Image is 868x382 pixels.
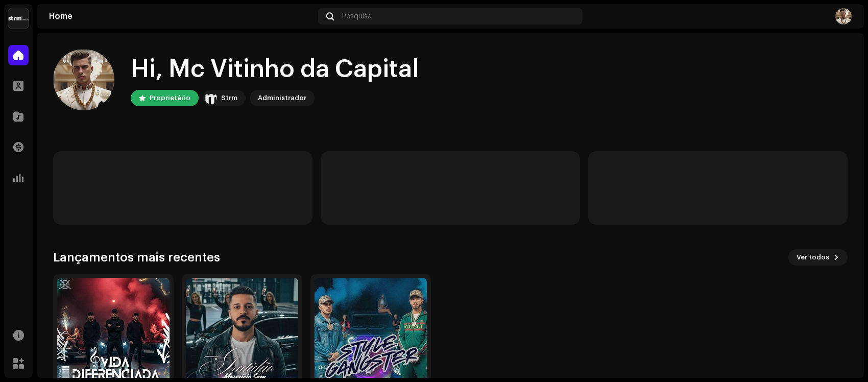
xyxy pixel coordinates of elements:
img: 408b884b-546b-4518-8448-1008f9c76b02 [205,92,217,104]
div: Strm [221,92,237,104]
span: Ver todos [797,247,829,268]
div: Hi, Mc Vitinho da Capital [131,53,419,86]
div: Home [49,12,314,20]
div: Administrador [258,92,306,104]
div: Proprietário [150,92,190,104]
img: 408b884b-546b-4518-8448-1008f9c76b02 [8,8,29,29]
span: Pesquisa [342,12,372,20]
h3: Lançamentos mais recentes [53,249,220,266]
img: 1298afe1-fec9-4951-a5e1-33cccf13abde [835,8,852,25]
img: 1298afe1-fec9-4951-a5e1-33cccf13abde [53,49,114,110]
button: Ver todos [788,249,848,266]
